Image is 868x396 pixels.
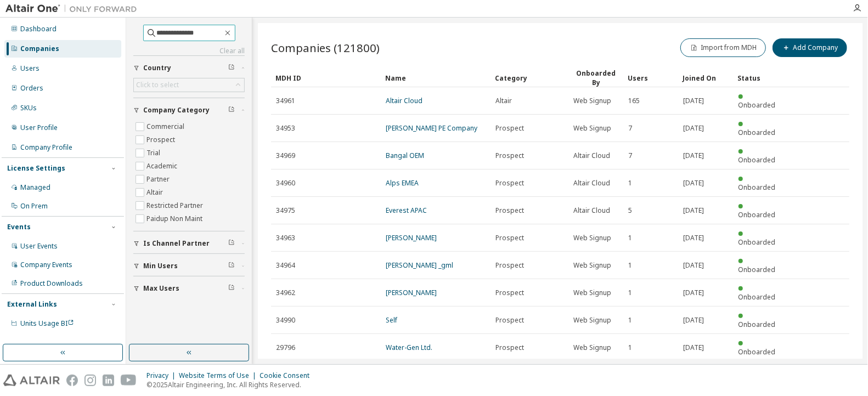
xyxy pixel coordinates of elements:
a: Water-Gen Ltd. [386,343,432,352]
label: Partner [146,173,172,186]
div: Website Terms of Use [179,371,260,380]
label: Academic [146,160,179,173]
span: Prospect [495,316,524,325]
span: Prospect [495,261,524,270]
span: Altair Cloud [574,206,611,215]
a: [PERSON_NAME] [386,233,437,242]
span: 34961 [276,97,295,105]
div: Orders [20,84,43,93]
div: Dashboard [20,25,57,33]
span: 1 [629,343,633,352]
span: 34960 [276,179,295,188]
img: youtube.svg [121,375,137,386]
span: Altair [495,97,512,105]
div: Cookie Consent [260,371,316,380]
button: Country [133,56,245,80]
div: License Settings [7,164,65,173]
span: Country [143,64,171,72]
span: Clear filter [228,239,235,248]
p: © 2025 Altair Engineering, Inc. All Rights Reserved. [146,380,316,389]
div: Users [628,69,674,87]
div: User Events [20,242,58,251]
span: 34969 [276,151,295,160]
span: Web Signup [574,124,612,133]
span: Onboarded [739,237,776,247]
span: Onboarded [739,210,776,219]
button: Is Channel Partner [133,231,245,256]
span: 5 [629,206,633,215]
span: Is Channel Partner [143,239,210,248]
span: Prospect [495,206,524,215]
a: [PERSON_NAME] _gml [386,261,453,270]
span: Clear filter [228,64,235,72]
a: Clear all [133,47,245,55]
button: Company Category [133,98,245,122]
a: Self [386,315,397,325]
div: User Profile [20,123,58,132]
a: Bangal OEM [386,151,424,160]
span: Prospect [495,151,524,160]
span: 165 [629,97,640,105]
span: Altair Cloud [574,151,611,160]
span: 7 [629,151,633,160]
a: Everest APAC [386,206,427,215]
span: Clear filter [228,262,235,270]
span: Onboarded [739,155,776,165]
span: 34963 [276,234,295,242]
span: Prospect [495,124,524,133]
span: [DATE] [684,316,704,325]
a: Alps EMEA [386,178,419,188]
span: 34975 [276,206,295,215]
span: 1 [629,261,633,270]
button: Add Company [773,38,847,57]
span: Companies (121800) [271,40,380,55]
span: 1 [629,288,633,297]
div: Onboarded By [573,69,619,87]
span: Prospect [495,234,524,242]
span: Altair Cloud [574,179,611,188]
span: Web Signup [574,288,612,297]
img: Altair One [5,3,143,14]
span: 29796 [276,343,295,352]
label: Restricted Partner [146,199,205,212]
span: Onboarded [739,347,776,357]
div: On Prem [20,202,48,211]
span: 34953 [276,124,295,133]
span: Onboarded [739,183,776,192]
div: Privacy [146,371,179,380]
a: [PERSON_NAME] PE Company [386,123,477,133]
span: [DATE] [684,234,704,242]
div: Company Profile [20,143,72,152]
div: Click to select [134,78,244,92]
img: facebook.svg [66,375,78,386]
span: Company Category [143,106,210,115]
label: Paidup Non Maint [146,212,205,225]
span: 1 [629,316,633,325]
img: instagram.svg [84,375,96,386]
span: 34964 [276,261,295,270]
span: Clear filter [228,106,235,115]
button: Max Users [133,276,245,301]
div: Users [20,64,40,73]
label: Prospect [146,133,177,146]
span: Units Usage BI [20,319,74,328]
div: Status [738,69,784,87]
span: Prospect [495,288,524,297]
span: 1 [629,179,633,188]
span: 7 [629,124,633,133]
div: Company Events [20,261,72,269]
a: Altair Cloud [386,96,422,105]
label: Trial [146,146,162,160]
span: Onboarded [739,128,776,137]
span: [DATE] [684,206,704,215]
div: Category [495,69,565,87]
span: Onboarded [739,265,776,274]
a: [PERSON_NAME] [386,288,437,297]
span: [DATE] [684,97,704,105]
span: [DATE] [684,179,704,188]
span: Web Signup [574,343,612,352]
div: External Links [7,300,57,309]
div: Companies [20,44,59,53]
span: [DATE] [684,288,704,297]
div: Joined On [683,69,729,87]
